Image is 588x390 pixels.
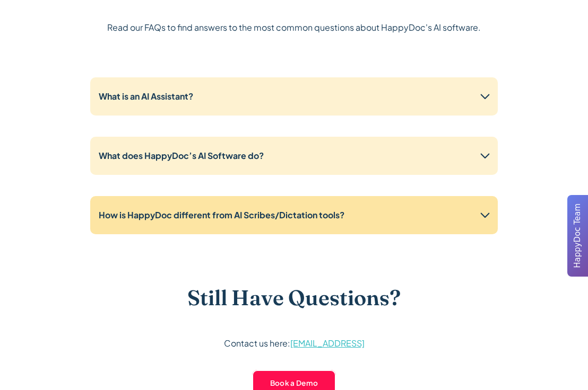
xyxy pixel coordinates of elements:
p: Read our FAQs to find answers to the most common questions about HappyDoc's AI software. [107,20,481,35]
strong: How is HappyDoc different from AI Scribes/Dictation tools? [99,209,344,220]
h3: Still Have Questions? [187,285,401,311]
strong: What is an AI Assistant? [99,91,193,102]
p: Contact us here: [224,336,365,351]
strong: What does HappyDoc’s AI Software do? [99,150,264,161]
a: [EMAIL_ADDRESS] [290,338,365,349]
